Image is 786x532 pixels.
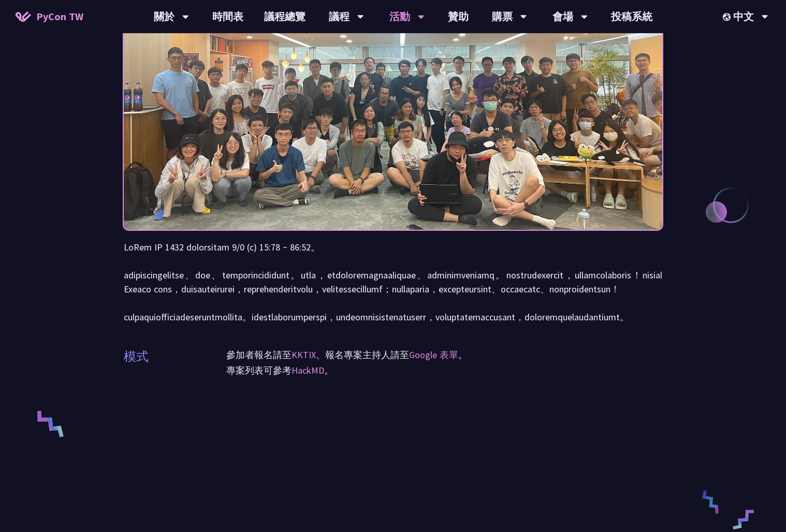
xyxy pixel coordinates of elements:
[226,347,662,363] p: 參加者報名請至 、報名專案主持人請至 。
[36,9,83,24] span: PyCon TW
[292,364,324,376] a: HackMD
[124,347,149,366] p: 模式
[409,349,458,361] a: Google 表單
[5,4,94,29] a: PyCon TW
[723,13,733,21] img: Locale Icon
[292,349,316,361] a: KKTIX
[16,11,31,22] img: Home icon of PyCon TW 2025
[226,363,662,378] p: 專案列表可參考 。
[124,240,662,324] p: LoRem IP 1432 dolorsitam 9/0 (c) 15:78 ~ 86:52。 adipiscingelitse、doe、temporincididunt。utla，etdolo...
